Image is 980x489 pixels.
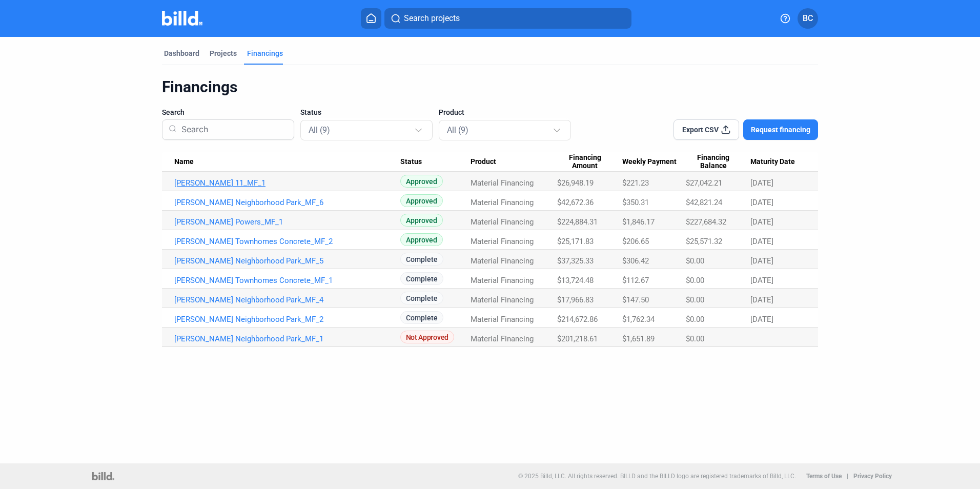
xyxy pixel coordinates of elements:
span: $0.00 [686,276,704,285]
button: Export CSV [673,119,739,140]
b: Terms of Use [806,473,842,480]
span: $26,948.19 [557,178,594,188]
span: $201,218.61 [557,334,598,343]
span: Material Financing [471,334,534,343]
span: Material Financing [471,237,534,246]
span: Material Financing [471,198,534,207]
div: Dashboard [164,48,199,58]
span: BC [803,12,813,25]
div: Status [400,157,471,167]
span: Material Financing [471,276,534,285]
span: Request financing [751,125,810,135]
span: Status [300,107,321,117]
p: © 2025 Billd, LLC. All rights reserved. BILLD and the BILLD logo are registered trademarks of Bil... [518,473,796,480]
span: $25,571.32 [686,237,722,246]
span: $17,966.83 [557,295,594,304]
span: Material Financing [471,178,534,188]
p: | [847,473,848,480]
span: Material Financing [471,315,534,324]
div: Name [174,157,400,167]
a: [PERSON_NAME] Neighborhood Park_MF_2 [174,315,400,324]
div: Financings [247,48,283,58]
span: $0.00 [686,315,704,324]
b: Privacy Policy [853,473,892,480]
span: [DATE] [750,276,773,285]
img: logo [92,472,114,480]
mat-select-trigger: All (9) [309,125,330,135]
span: $0.00 [686,334,704,343]
span: [DATE] [750,217,773,227]
span: $0.00 [686,295,704,304]
span: Approved [400,214,443,227]
span: $224,884.31 [557,217,598,227]
span: Material Financing [471,295,534,304]
div: Projects [210,48,237,58]
img: Billd Company Logo [162,11,202,26]
span: Status [400,157,422,167]
span: Name [174,157,194,167]
a: [PERSON_NAME] Neighborhood Park_MF_6 [174,198,400,207]
a: [PERSON_NAME] Neighborhood Park_MF_1 [174,334,400,343]
span: $214,672.86 [557,315,598,324]
span: $147.50 [622,295,649,304]
span: Search projects [404,12,460,25]
input: Search [177,116,288,143]
span: Complete [400,292,443,304]
span: $221.23 [622,178,649,188]
span: Complete [400,253,443,266]
span: Search [162,107,185,117]
span: $42,821.24 [686,198,722,207]
button: Request financing [743,119,818,140]
div: Financing Amount [557,153,622,171]
span: $306.42 [622,256,649,266]
div: Maturity Date [750,157,806,167]
div: Product [471,157,557,167]
span: $206.65 [622,237,649,246]
div: Weekly Payment [622,157,686,167]
a: [PERSON_NAME] Townhomes Concrete_MF_1 [174,276,400,285]
span: Approved [400,194,443,207]
span: Export CSV [682,125,719,135]
span: $1,651.89 [622,334,655,343]
span: Approved [400,233,443,246]
span: Material Financing [471,256,534,266]
span: Product [471,157,496,167]
a: [PERSON_NAME] 11_MF_1 [174,178,400,188]
span: [DATE] [750,315,773,324]
button: BC [798,8,818,29]
span: Approved [400,175,443,188]
span: $1,762.34 [622,315,655,324]
mat-select-trigger: All (9) [447,125,468,135]
span: $27,042.21 [686,178,722,188]
span: [DATE] [750,295,773,304]
a: [PERSON_NAME] Neighborhood Park_MF_5 [174,256,400,266]
span: $13,724.48 [557,276,594,285]
a: [PERSON_NAME] Powers_MF_1 [174,217,400,227]
span: [DATE] [750,198,773,207]
span: $350.31 [622,198,649,207]
a: [PERSON_NAME] Townhomes Concrete_MF_2 [174,237,400,246]
button: Search projects [384,8,631,29]
span: [DATE] [750,237,773,246]
span: Product [439,107,464,117]
span: $42,672.36 [557,198,594,207]
span: [DATE] [750,178,773,188]
span: Weekly Payment [622,157,677,167]
span: $1,846.17 [622,217,655,227]
a: [PERSON_NAME] Neighborhood Park_MF_4 [174,295,400,304]
span: [DATE] [750,256,773,266]
span: Financing Balance [686,153,741,171]
span: Complete [400,311,443,324]
span: $25,171.83 [557,237,594,246]
span: Complete [400,272,443,285]
span: $37,325.33 [557,256,594,266]
div: Financings [162,77,818,97]
span: Not Approved [400,331,454,343]
div: Financing Balance [686,153,750,171]
span: $0.00 [686,256,704,266]
span: Maturity Date [750,157,795,167]
span: Financing Amount [557,153,612,171]
span: Material Financing [471,217,534,227]
span: $227,684.32 [686,217,726,227]
span: $112.67 [622,276,649,285]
